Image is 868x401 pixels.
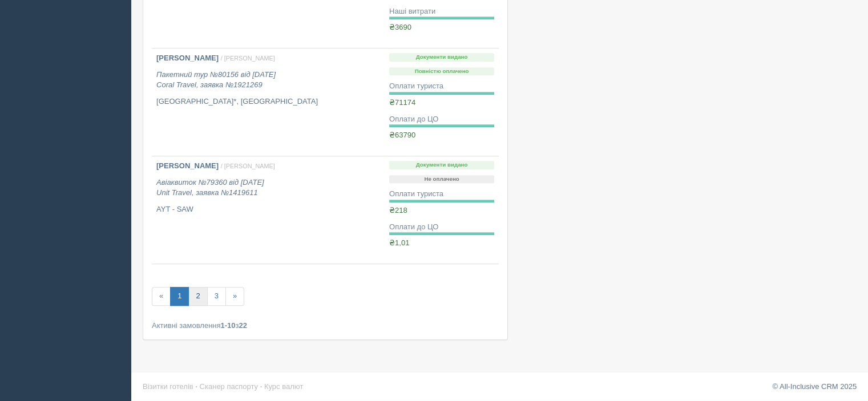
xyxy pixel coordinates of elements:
p: Повністю оплачено [389,67,494,76]
span: · [260,382,263,391]
div: Активні замовлення з [152,320,499,331]
b: 22 [239,321,247,330]
div: Наші витрати [389,6,494,17]
i: Авіаквиток №79360 від [DATE] Unit Travel, заявка №1419611 [156,178,264,197]
p: Документи видано [389,53,494,62]
a: [PERSON_NAME] / [PERSON_NAME] Авіаквиток №79360 від [DATE]Unit Travel, заявка №1419611 AYT - SAW [152,156,385,264]
a: Курс валют [264,382,303,391]
a: Візитки готелів [143,382,193,391]
span: ₴63790 [389,131,415,139]
a: Сканер паспорту [200,382,258,391]
a: 3 [207,287,226,306]
span: ₴1,01 [389,238,409,247]
p: [GEOGRAPHIC_DATA]*, [GEOGRAPHIC_DATA] [156,96,380,107]
span: · [195,382,197,391]
p: Не оплачено [389,175,494,184]
span: / [PERSON_NAME] [221,55,275,62]
p: Документи видано [389,161,494,169]
div: Оплати туриста [389,189,494,200]
a: [PERSON_NAME] / [PERSON_NAME] Пакетний тур №80156 від [DATE]Coral Travel, заявка №1921269 [GEOGRA... [152,48,385,156]
i: Пакетний тур №80156 від [DATE] Coral Travel, заявка №1921269 [156,70,276,90]
div: Оплати туриста [389,81,494,92]
a: © All-Inclusive CRM 2025 [772,382,857,391]
b: [PERSON_NAME] [156,161,219,170]
a: » [225,287,244,306]
p: AYT - SAW [156,204,380,215]
a: 1 [170,287,189,306]
b: 1-10 [221,321,236,330]
div: Оплати до ЦО [389,222,494,233]
span: / [PERSON_NAME] [221,163,275,169]
span: ₴3690 [389,23,411,31]
span: ₴71174 [389,98,415,107]
span: ₴218 [389,206,407,214]
a: 2 [188,287,207,306]
div: Оплати до ЦО [389,114,494,125]
b: [PERSON_NAME] [156,54,219,62]
span: « [152,287,171,306]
